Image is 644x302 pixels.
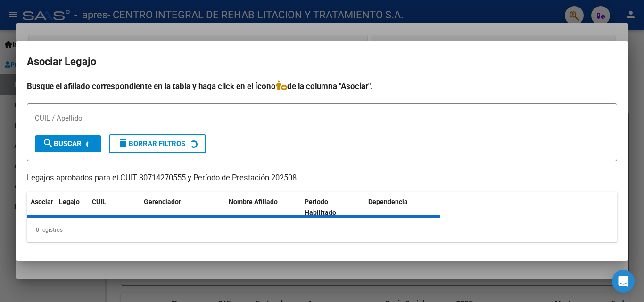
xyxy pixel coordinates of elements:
span: Periodo Habilitado [305,198,336,216]
datatable-header-cell: Dependencia [364,192,440,223]
datatable-header-cell: Periodo Habilitado [301,192,364,223]
span: Asociar [31,198,53,205]
span: Nombre Afiliado [229,198,278,205]
div: Open Intercom Messenger [612,270,635,293]
span: Borrar Filtros [117,139,185,148]
h4: Busque el afiliado correspondiente en la tabla y haga click en el ícono de la columna "Asociar". [27,80,617,92]
datatable-header-cell: Gerenciador [140,192,225,223]
datatable-header-cell: Legajo [55,192,88,223]
span: Buscar [42,139,82,148]
span: Dependencia [368,198,408,205]
span: CUIL [92,198,106,205]
span: Legajo [59,198,80,205]
span: Gerenciador [144,198,181,205]
p: Legajos aprobados para el CUIT 30714270555 y Período de Prestación 202508 [27,172,617,184]
div: 0 registros [27,218,617,242]
datatable-header-cell: CUIL [88,192,140,223]
mat-icon: search [42,138,54,149]
h2: Asociar Legajo [27,53,617,71]
datatable-header-cell: Asociar [27,192,55,223]
button: Borrar Filtros [109,134,206,153]
datatable-header-cell: Nombre Afiliado [225,192,301,223]
mat-icon: delete [117,138,129,149]
button: Buscar [35,135,101,152]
